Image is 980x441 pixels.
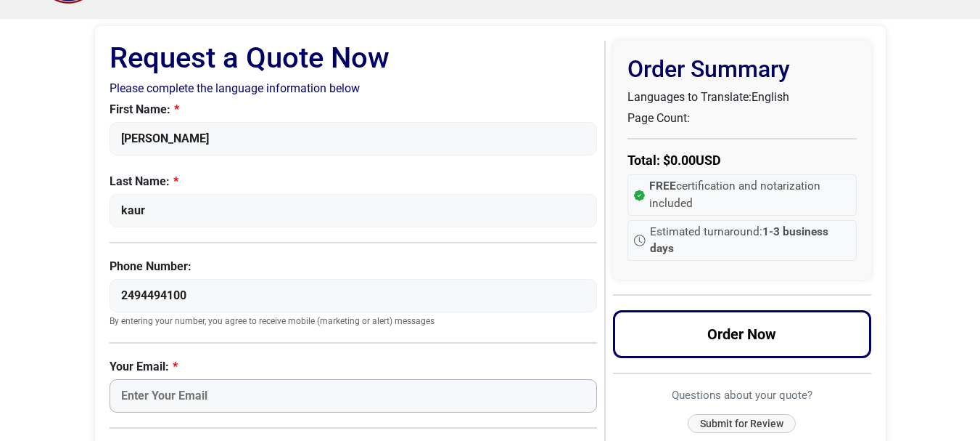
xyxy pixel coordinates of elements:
label: Phone Number: [110,258,598,275]
p: Languages to Translate: [627,89,857,106]
span: English [752,90,789,104]
span: certification and notarization included [649,178,850,212]
input: Enter Your Last Name [110,194,598,227]
h2: Order Summary [627,55,857,83]
input: Enter Your Email [110,379,598,413]
div: Order Summary [613,41,871,280]
label: Your Email: [110,358,598,376]
h2: Please complete the language information below [110,81,598,95]
h1: Request a Quote Now [110,41,598,76]
span: Estimated turnaround: [650,224,850,258]
p: Total: $ USD [627,150,857,170]
input: Enter Your First Name [110,122,598,155]
strong: FREE [649,179,676,193]
button: Submit for Review [688,414,796,434]
button: Order Now [613,310,871,358]
p: Page Count: [627,110,857,127]
h6: Questions about your quote? [613,389,871,402]
span: 0.00 [670,153,696,168]
label: Last Name: [110,173,598,190]
input: Enter Your Phone Number [110,279,598,312]
small: By entering your number, you agree to receive mobile (marketing or alert) messages [110,316,598,328]
label: First Name: [110,101,598,118]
